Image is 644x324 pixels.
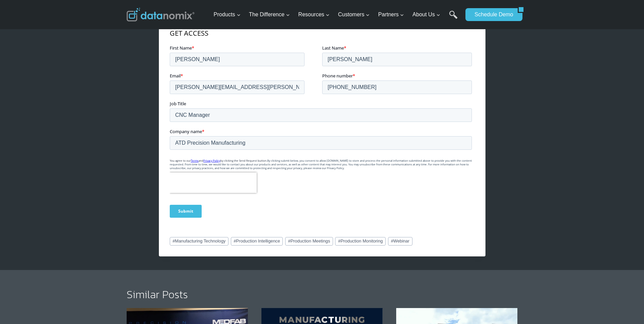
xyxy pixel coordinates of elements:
a: #Production Meetings [285,237,333,245]
h2: Similar Posts [127,289,518,300]
span: About Us [412,10,440,19]
iframe: Form 0 [170,22,475,230]
span: Partners [378,10,404,19]
span: The Difference [249,10,290,19]
span: Customers [338,10,370,19]
a: Schedule Demo [465,8,518,21]
nav: Primary Navigation [211,4,462,26]
a: #Webinar [388,237,412,245]
span: # [288,238,291,244]
span: # [338,238,341,244]
span: # [172,238,175,244]
a: #Production Intelligence [231,237,283,245]
span: Products [214,10,240,19]
a: #Production Monitoring [335,237,386,245]
span: # [234,238,236,244]
span: Resources [298,10,330,19]
span: # [391,238,393,244]
a: #Manufacturing Technology [170,237,229,245]
a: Search [449,11,458,26]
img: Datanomix [127,8,195,21]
